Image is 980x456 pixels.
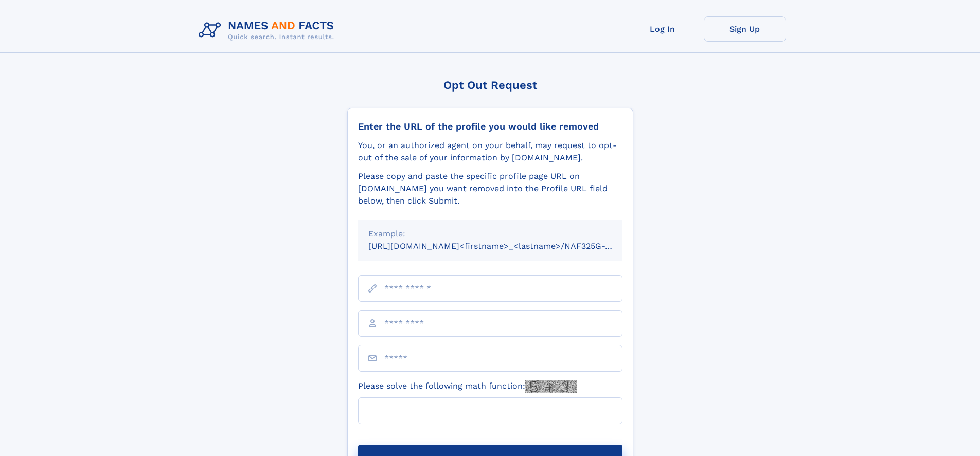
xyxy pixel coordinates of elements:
[194,16,343,44] img: Logo Names and Facts
[368,241,642,251] small: [URL][DOMAIN_NAME]<firstname>_<lastname>/NAF325G-xxxxxxxx
[358,380,577,393] label: Please solve the following math function:
[704,16,786,42] a: Sign Up
[368,228,612,240] div: Example:
[347,79,633,92] div: Opt Out Request
[358,139,622,164] div: You, or an authorized agent on your behalf, may request to opt-out of the sale of your informatio...
[621,16,704,42] a: Log In
[358,170,622,207] div: Please copy and paste the specific profile page URL on [DOMAIN_NAME] you want removed into the Pr...
[358,121,622,132] div: Enter the URL of the profile you would like removed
